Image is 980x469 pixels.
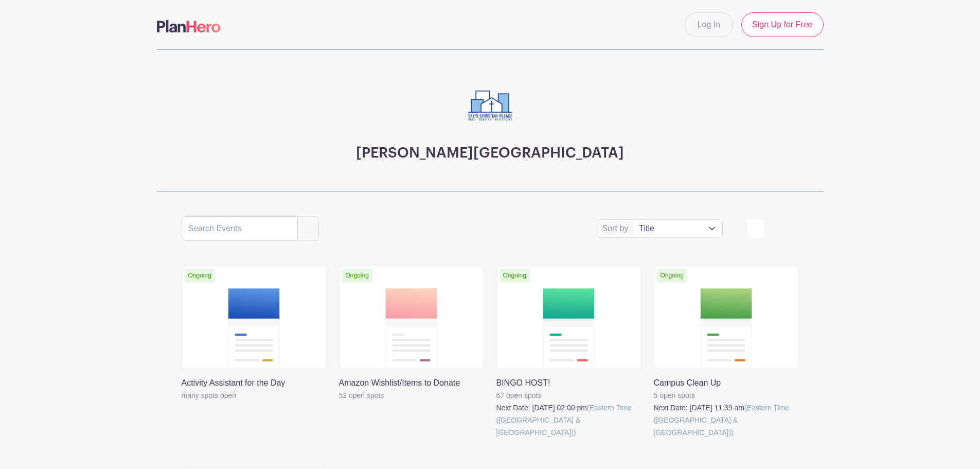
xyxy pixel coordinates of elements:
[459,75,521,136] img: sayre-logo-for-planhero%20(1).png
[602,222,632,235] label: Sort by
[747,219,799,238] div: order and view
[741,12,823,37] a: Sign Up for Free
[157,20,221,32] img: logo-507f7623f17ff9eddc593b1ce0a138ce2505c220e1c5a4e2b4648c50719b7d32.svg
[182,216,298,241] input: Search Events
[685,12,733,37] a: Log In
[356,145,624,162] h3: [PERSON_NAME][GEOGRAPHIC_DATA]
